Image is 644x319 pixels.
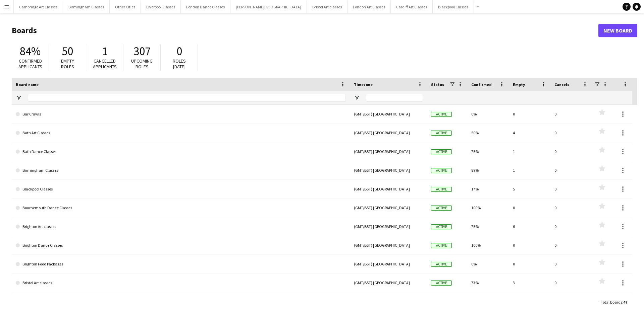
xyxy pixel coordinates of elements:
[550,255,592,273] div: 0
[550,105,592,123] div: 0
[431,187,452,192] span: Active
[93,58,117,70] span: Cancelled applicants
[366,94,423,102] input: Timezone Filter Input
[550,142,592,161] div: 0
[28,94,346,102] input: Board name Filter Input
[509,255,550,273] div: 0
[391,0,433,13] button: Cardiff Art Classes
[61,58,74,70] span: Empty roles
[16,236,346,255] a: Brighton Dance Classes
[433,0,474,13] button: Blackpool Classes
[550,161,592,179] div: 0
[431,149,452,154] span: Active
[20,44,41,59] span: 84%
[467,236,509,254] div: 100%
[181,0,230,13] button: London Dance Classes
[230,0,307,13] button: [PERSON_NAME][GEOGRAPHIC_DATA]
[431,112,452,117] span: Active
[550,198,592,217] div: 0
[16,105,346,124] a: Bar Crawls
[14,0,63,13] button: Cambridge Art Classes
[431,243,452,248] span: Active
[16,273,346,292] a: Bristol Art classes
[16,292,346,311] a: Bristol Bar Crawls
[509,273,550,292] div: 3
[467,105,509,123] div: 0%
[550,236,592,254] div: 0
[509,161,550,179] div: 1
[102,44,108,59] span: 1
[550,292,592,311] div: 0
[598,24,637,37] a: New Board
[350,273,427,292] div: (GMT/BST) [GEOGRAPHIC_DATA]
[431,168,452,173] span: Active
[350,124,427,142] div: (GMT/BST) [GEOGRAPHIC_DATA]
[350,198,427,217] div: (GMT/BST) [GEOGRAPHIC_DATA]
[131,58,153,70] span: Upcoming roles
[509,198,550,217] div: 0
[471,82,492,87] span: Confirmed
[141,0,181,13] button: Liverpool Classes
[16,82,39,87] span: Board name
[467,161,509,179] div: 89%
[509,142,550,161] div: 1
[16,255,346,273] a: Brighton Food Packages
[16,217,346,236] a: Brighton Art classes
[350,142,427,161] div: (GMT/BST) [GEOGRAPHIC_DATA]
[431,82,444,87] span: Status
[176,44,182,59] span: 0
[467,180,509,198] div: 17%
[16,198,346,217] a: Bournemouth Dance Classes
[601,296,627,309] div: :
[509,180,550,198] div: 5
[601,300,622,305] span: Total Boards
[550,217,592,236] div: 0
[467,198,509,217] div: 100%
[509,236,550,254] div: 0
[354,82,373,87] span: Timezone
[16,161,346,180] a: Birmingham Classes
[350,292,427,311] div: (GMT/BST) [GEOGRAPHIC_DATA]
[16,95,22,101] button: Open Filter Menu
[509,217,550,236] div: 6
[513,82,525,87] span: Empty
[431,224,452,229] span: Active
[550,273,592,292] div: 0
[550,180,592,198] div: 0
[431,206,452,211] span: Active
[16,142,346,161] a: Bath Dance Classes
[431,281,452,286] span: Active
[133,44,151,59] span: 307
[509,124,550,142] div: 4
[110,0,141,13] button: Other Cities
[431,262,452,267] span: Active
[18,58,42,70] span: Confirmed applicants
[354,95,360,101] button: Open Filter Menu
[173,58,186,70] span: Roles [DATE]
[509,292,550,311] div: 0
[62,44,73,59] span: 50
[467,292,509,311] div: 0%
[554,82,569,87] span: Cancels
[550,124,592,142] div: 0
[350,217,427,236] div: (GMT/BST) [GEOGRAPHIC_DATA]
[16,124,346,142] a: Bath Art Classes
[307,0,347,13] button: Bristol Art classes
[467,273,509,292] div: 73%
[509,105,550,123] div: 0
[467,142,509,161] div: 75%
[16,180,346,198] a: Blackpool Classes
[350,255,427,273] div: (GMT/BST) [GEOGRAPHIC_DATA]
[12,25,598,35] h1: Boards
[350,161,427,179] div: (GMT/BST) [GEOGRAPHIC_DATA]
[347,0,391,13] button: London Art Classes
[350,236,427,254] div: (GMT/BST) [GEOGRAPHIC_DATA]
[623,300,627,305] span: 47
[350,180,427,198] div: (GMT/BST) [GEOGRAPHIC_DATA]
[350,105,427,123] div: (GMT/BST) [GEOGRAPHIC_DATA]
[467,124,509,142] div: 50%
[431,131,452,136] span: Active
[467,255,509,273] div: 0%
[63,0,110,13] button: Birmingham Classes
[467,217,509,236] div: 75%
